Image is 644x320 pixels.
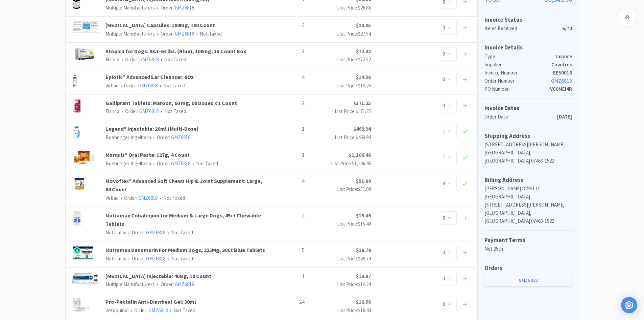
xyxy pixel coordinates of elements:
[105,255,126,262] span: Nutramax
[484,15,572,24] h5: Invoice Status
[105,73,271,82] a: Epiotic® Advanced Ear Cleanser: 8Oz
[305,30,371,38] p: List Price:
[129,307,133,314] span: •
[358,4,371,11] span: $26.86
[72,73,77,87] img: c615ed8649e84d0783b9100e261bbfba_31130.png
[305,255,371,263] p: List Price:
[484,149,572,165] p: [GEOGRAPHIC_DATA], [GEOGRAPHIC_DATA] 07463-1522
[484,185,572,201] p: [PERSON_NAME] DVM LLC [GEOGRAPHIC_DATA]
[171,160,190,167] a: GMZ6818
[175,281,194,287] a: GMZ6818
[271,73,304,82] p: 4
[550,85,572,93] p: VC0MEI4R
[356,212,371,219] strong: $15.49
[358,220,371,227] span: $15.49
[155,281,194,287] span: Order:
[158,195,185,201] span: Not Taxed
[105,21,271,30] a: [MEDICAL_DATA] Capsules: 100mg, 100 Count
[271,151,304,159] p: 1
[484,77,551,85] p: Order Number
[305,280,371,289] p: List Price:
[105,4,155,11] span: Multiple Manufacturers
[484,104,572,113] h5: Invoice Dates
[151,160,190,167] span: Order:
[356,22,371,28] strong: $20.05
[120,56,124,63] span: •
[271,272,304,281] p: 1
[194,30,222,37] span: Not Taxed
[353,100,371,106] strong: $171.25
[105,82,118,89] span: Virbac
[105,307,128,314] span: Vetoquinol
[271,298,304,306] p: 24
[551,78,572,84] a: GMZ6818
[105,125,271,133] a: Legend® Injectable: 20ml (Multi-Dose)
[271,99,304,108] p: 2
[105,160,151,167] span: Boehringer Ingelheim
[305,56,371,64] p: List Price:
[356,73,371,80] strong: $14.26
[305,133,371,142] p: List Price:
[484,209,572,225] p: [GEOGRAPHIC_DATA], [GEOGRAPHIC_DATA] 07463-1522
[484,61,551,69] p: Supplier
[175,4,194,11] a: GMZ6818
[358,186,371,192] span: $51.09
[72,177,87,191] img: bb4c70a0a55d483ead37821da6083b79_513125.png
[105,281,155,287] span: Multiple Manufacturers
[72,99,81,113] img: 3e60e5bf61204d71979e655b07863d85_206481.png
[105,195,118,201] span: Virbac
[484,113,557,121] p: Order Date
[356,134,371,141] span: $469.94
[358,56,371,63] span: $72.32
[159,108,186,114] span: Not Taxed
[159,56,186,63] span: Not Taxed
[484,201,572,209] p: [STREET_ADDRESS][PERSON_NAME]
[356,247,371,253] strong: $28.79
[484,141,572,149] p: [STREET_ADDRESS][PERSON_NAME]
[72,151,96,165] img: 82980dfeae224199978d03e17a56d30a_37888.png
[159,82,162,89] span: •
[175,30,194,37] a: GMZ6818
[484,263,572,273] h5: Orders
[305,306,371,315] p: List Price:
[271,246,304,255] p: 5
[358,307,371,314] span: $18.40
[305,107,371,115] p: List Price:
[119,56,159,63] span: Order:
[165,229,193,236] span: Not Taxed
[118,82,158,89] span: Order:
[138,195,158,201] a: GMZ6818
[195,30,199,37] span: •
[159,195,162,201] span: •
[146,255,165,262] a: GMZ6818
[105,211,271,229] a: Nutramax Cobalequin for Medium & Large Dogs, 45ct Chewable Tablets
[155,4,194,11] span: Order:
[484,24,562,33] p: Items Received
[72,47,97,61] img: b8d26a51f53e4427910a50782dd4be56_34405.png
[138,82,158,89] a: GMZ6818
[105,151,271,159] a: Marquis® Oral Paste: 127g, 4 Count
[166,229,170,236] span: •
[146,229,165,236] a: GMZ6818
[484,274,572,286] a: GMZ6818
[484,131,572,141] h5: Shipping Address
[271,125,304,133] p: 1
[152,134,156,141] span: •
[358,255,371,262] span: $28.79
[356,177,371,184] strong: $51.09
[168,307,195,314] span: Not Taxed
[151,134,190,141] span: Order:
[349,151,371,158] strong: $1,106.46
[353,125,371,132] strong: $469.94
[621,297,637,313] div: Open Intercom Messenger
[105,246,271,255] a: Nutramax Denamarin For Medium Dogs, 225Mg, 30Ct Blue Tablets
[190,160,218,167] span: Not Taxed
[484,245,572,253] p: Net 25th
[305,159,371,168] p: List Price:
[127,255,131,262] span: •
[105,298,271,306] a: Pro-Pectalin Anti-Diarrheal Gel: 30ml
[484,43,572,52] h5: Invoice Details
[305,220,371,228] p: List Price:
[484,175,572,185] h5: Billing Address
[165,255,193,262] span: Not Taxed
